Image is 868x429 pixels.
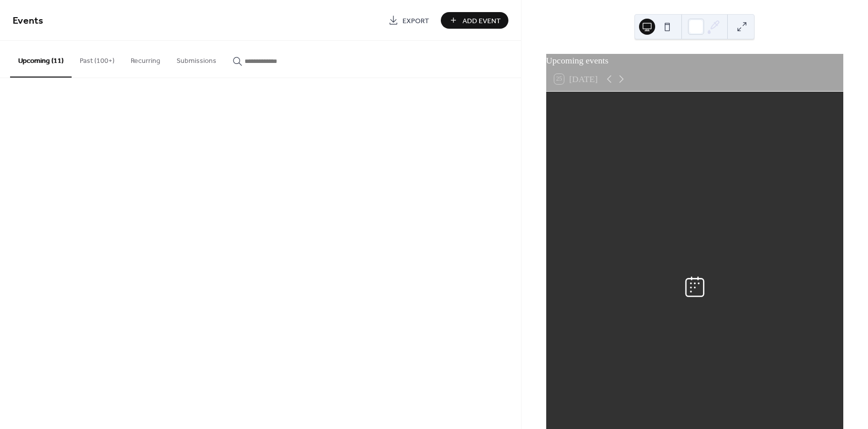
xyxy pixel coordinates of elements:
a: Export [381,12,437,29]
button: Recurring [123,41,168,77]
span: Export [402,16,429,26]
button: Past (100+) [72,41,123,77]
button: Submissions [168,41,224,77]
div: Upcoming events [546,54,843,67]
button: Add Event [441,12,508,29]
span: Add Event [462,16,501,26]
span: Events [13,11,43,31]
button: Upcoming (11) [10,41,72,78]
